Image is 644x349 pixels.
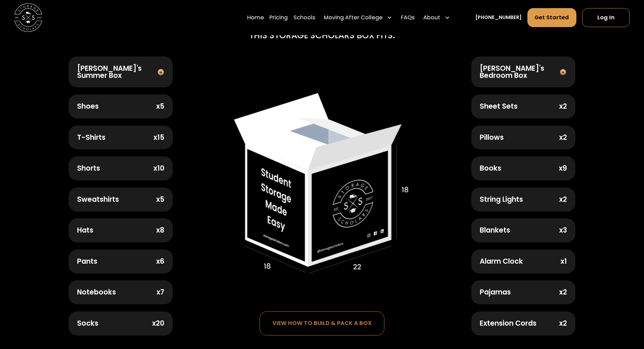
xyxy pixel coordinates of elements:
a: Log In [582,8,630,27]
a: Get Started [527,8,577,27]
div: x6 [156,258,164,265]
div: [PERSON_NAME]'s Bedroom Box [480,65,560,79]
div: Shoes [77,103,99,110]
div: Pants [77,258,97,265]
div: Blankets [480,227,510,234]
div: x5 [156,196,164,203]
a: Home [247,8,264,27]
div: T-Shirts [77,134,105,141]
div: x8 [156,227,164,234]
p: THIS STORAGE SCHOLARS BOX FITS: [249,29,395,42]
div: Notebooks [77,289,116,296]
div: Shorts [77,165,100,172]
div: Moving After College [321,8,396,27]
div: x2 [559,134,567,141]
a: view how to build & pack a box [260,311,385,335]
img: Storage Scholars main logo [14,3,42,31]
div: Pillows [480,134,504,141]
div: Pajamas [480,289,511,296]
div: Socks [77,320,98,327]
a: home [14,3,42,31]
div: About [423,14,440,22]
div: x2 [559,320,567,327]
div: view how to build & pack a box [272,320,372,326]
div: Sheet Sets [480,103,518,110]
div: x15 [153,134,164,141]
div: Extension Cords [480,320,536,327]
div: x2 [559,289,567,296]
a: Schools [293,8,315,27]
div: Hats [77,227,93,234]
div: About [421,8,453,27]
div: String Lights [480,196,523,203]
div: Moving After College [324,14,383,22]
a: Pricing [269,8,288,27]
div: x2 [559,103,567,110]
div: x9 [559,165,567,172]
div: x7 [157,289,164,296]
div: Alarm Clock [480,258,523,265]
div: x10 [153,165,164,172]
div: Sweatshirts [77,196,119,203]
a: [PHONE_NUMBER] [475,14,522,21]
div: x20 [152,320,164,327]
div: x3 [559,227,567,234]
div: [PERSON_NAME]'s Summer Box [77,65,157,79]
div: x1 [560,258,567,265]
div: x2 [559,196,567,203]
div: x5 [156,103,164,110]
a: FAQs [401,8,415,27]
div: Books [480,165,501,172]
